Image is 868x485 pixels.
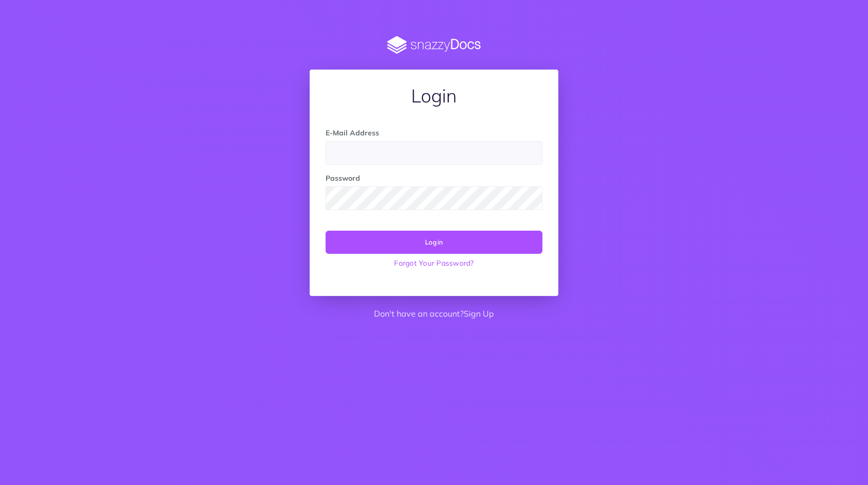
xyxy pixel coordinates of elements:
button: Login [326,231,542,253]
img: SnazzyDocs Logo [310,36,558,54]
a: Forgot Your Password? [326,254,542,272]
label: E-Mail Address [326,127,379,138]
h1: Login [326,85,542,106]
label: Password [326,172,360,184]
p: Don't have an account? [310,307,558,321]
a: Sign Up [464,308,494,319]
